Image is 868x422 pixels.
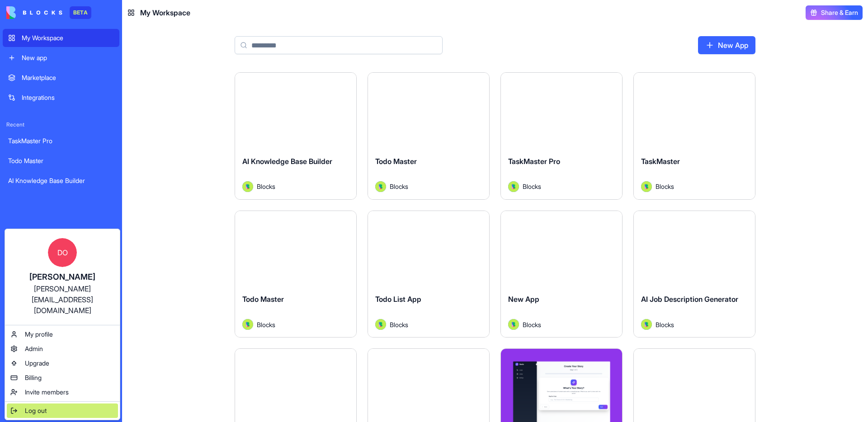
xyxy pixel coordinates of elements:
[25,406,47,415] span: Log out
[48,238,77,267] span: DO
[8,136,114,145] div: TaskMaster Pro
[7,370,118,385] a: Billing
[8,176,114,185] div: AI Knowledge Base Builder
[25,373,42,382] span: Billing
[3,121,119,128] span: Recent
[7,342,118,356] a: Admin
[14,283,111,316] div: [PERSON_NAME][EMAIL_ADDRESS][DOMAIN_NAME]
[25,388,69,397] span: Invite members
[8,156,114,165] div: Todo Master
[25,359,49,368] span: Upgrade
[25,344,43,353] span: Admin
[7,327,118,342] a: My profile
[25,330,53,339] span: My profile
[7,356,118,370] a: Upgrade
[7,231,118,323] a: DO[PERSON_NAME][PERSON_NAME][EMAIL_ADDRESS][DOMAIN_NAME]
[14,271,111,283] div: [PERSON_NAME]
[7,385,118,399] a: Invite members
